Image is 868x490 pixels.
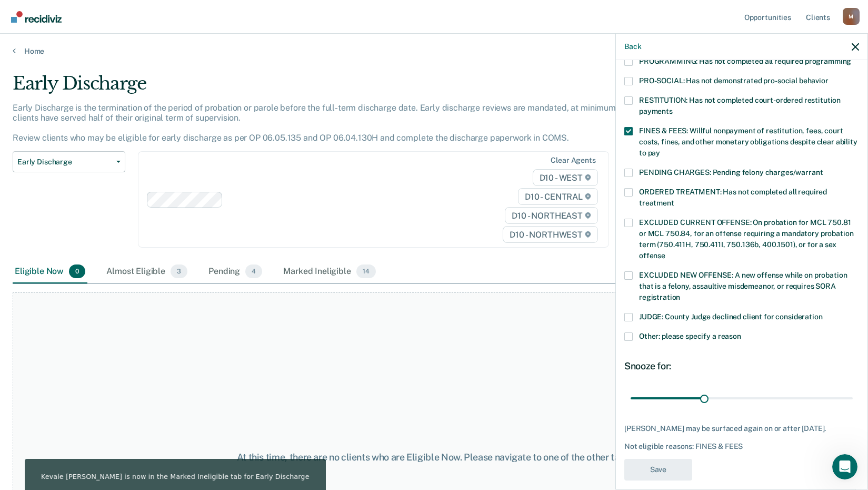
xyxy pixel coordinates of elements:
span: PENDING CHARGES: Pending felony charges/warrant [639,168,823,177]
p: Early Discharge is the termination of the period of probation or parole before the full-term disc... [13,103,638,143]
div: Snooze for: [624,360,859,372]
a: Home [13,46,855,56]
div: Almost Eligible [104,260,189,283]
span: Other: please specify a reason [639,332,741,340]
span: D10 - NORTHWEST [503,226,597,243]
span: 3 [171,264,187,278]
img: Recidiviz [11,11,62,23]
div: Not eligible reasons: FINES & FEES [624,442,859,451]
span: 14 [356,264,376,278]
div: Clear agents [551,156,595,165]
div: [PERSON_NAME] may be surfaced again on or after [DATE]. [624,424,859,433]
span: EXCLUDED NEW OFFENSE: A new offense while on probation that is a felony, assaultive misdemeanor, ... [639,271,847,301]
span: 0 [69,264,85,278]
button: Back [624,42,641,51]
div: Marked Ineligible [281,260,377,283]
span: PROGRAMMING: Has not completed all required programming [639,57,851,65]
span: PRO-SOCIAL: Has not demonstrated pro-social behavior [639,76,829,85]
button: Save [624,459,692,481]
span: ORDERED TREATMENT: Has not completed all required treatment [639,188,827,207]
span: D10 - NORTHEAST [505,207,597,224]
button: Profile dropdown button [843,8,860,25]
iframe: Intercom live chat [832,454,857,479]
span: EXCLUDED CURRENT OFFENSE: On probation for MCL 750.81 or MCL 750.84, for an offense requiring a m... [639,218,853,260]
span: RESTITUTION: Has not completed court-ordered restitution payments [639,96,841,115]
div: Eligible Now [13,260,87,283]
div: Early Discharge [13,73,664,103]
div: M [843,8,860,25]
span: FINES & FEES: Willful nonpayment of restitution, fees, court costs, fines, and other monetary obl... [639,126,857,157]
span: D10 - WEST [533,169,598,186]
span: 4 [245,264,262,278]
span: Early Discharge [17,158,112,166]
span: D10 - CENTRAL [518,188,598,205]
span: JUDGE: County Judge declined client for consideration [639,312,823,321]
div: At this time, there are no clients who are Eligible Now. Please navigate to one of the other tabs. [224,452,645,463]
div: Pending [206,260,264,283]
